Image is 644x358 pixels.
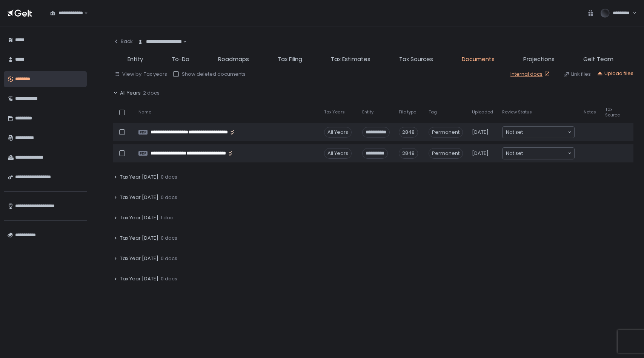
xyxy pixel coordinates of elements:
span: File type [399,109,416,115]
button: Link files [564,71,591,78]
button: View by: Tax years [115,71,167,78]
span: 1 doc [161,214,173,221]
div: Back [113,38,133,45]
span: Roadmaps [218,55,249,64]
span: Permanent [429,148,463,159]
span: Projections [523,55,555,64]
input: Search for option [523,129,567,136]
span: Uploaded [472,109,493,115]
span: Notes [584,109,596,115]
div: 2848 [399,127,418,138]
span: Tax Year [DATE] [120,275,158,282]
span: Gelt Team [583,55,613,64]
span: Tax Estimates [331,55,370,64]
span: All Years [120,90,141,96]
span: 0 docs [161,275,177,282]
button: Back [113,34,133,49]
input: Search for option [523,150,567,157]
span: Tax Filing [278,55,302,64]
span: 0 docs [161,174,177,181]
div: Search for option [45,5,88,21]
span: Name [138,109,151,115]
span: Tax Year [DATE] [120,174,158,181]
span: [DATE] [472,150,489,157]
div: 2848 [399,148,418,159]
span: [DATE] [472,129,489,136]
a: Internal docs [510,71,552,78]
span: 0 docs [161,255,177,262]
input: Search for option [83,9,83,17]
span: Tax Source [605,107,620,118]
div: Search for option [503,148,574,159]
span: Entity [128,55,143,64]
input: Search for option [182,38,182,46]
button: Upload files [597,70,633,77]
span: Documents [462,55,495,64]
span: Tax Years [324,109,345,115]
div: All Years [324,127,352,138]
span: Tax Year [DATE] [120,255,158,262]
span: 2 docs [143,90,160,96]
span: Review Status [502,109,532,115]
span: Tax Year [DATE] [120,194,158,201]
span: 0 docs [161,235,177,242]
div: Search for option [503,127,574,138]
div: Search for option [133,34,187,50]
span: Entity [362,109,373,115]
span: Not set [506,150,523,157]
span: 0 docs [161,194,177,201]
span: Tax Year [DATE] [120,235,158,242]
span: Tag [429,109,437,115]
span: Tax Year [DATE] [120,214,158,221]
span: To-Do [172,55,189,64]
div: All Years [324,148,352,159]
span: Not set [506,129,523,136]
span: Tax Sources [399,55,433,64]
span: Permanent [429,127,463,138]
